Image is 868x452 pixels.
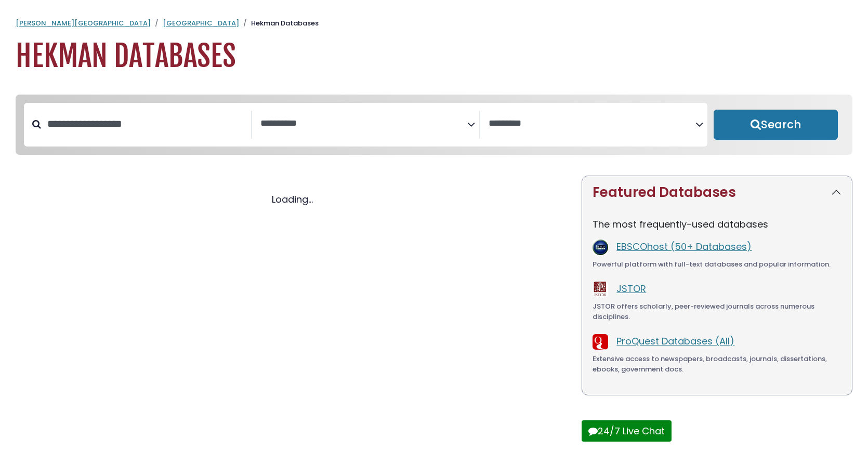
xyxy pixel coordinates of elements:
[593,354,841,374] div: Extensive access to newspapers, broadcasts, journals, dissertations, ebooks, government docs.
[582,176,852,209] button: Featured Databases
[593,259,841,270] div: Powerful platform with full-text databases and popular information.
[714,110,838,140] button: Submit for Search Results
[16,39,852,74] h1: Hekman Databases
[489,118,695,129] textarea: Search
[616,335,734,348] a: ProQuest Databases (All)
[163,18,239,28] a: [GEOGRAPHIC_DATA]
[16,18,151,28] a: [PERSON_NAME][GEOGRAPHIC_DATA]
[616,240,752,253] a: EBSCOhost (50+ Databases)
[260,118,467,129] textarea: Search
[16,95,852,155] nav: Search filters
[16,18,852,29] nav: breadcrumb
[239,18,319,29] li: Hekman Databases
[41,115,251,132] input: Search database by title or keyword
[616,282,646,295] a: JSTOR
[16,192,569,206] div: Loading...
[593,301,841,322] div: JSTOR offers scholarly, peer-reviewed journals across numerous disciplines.
[582,420,672,442] button: 24/7 Live Chat
[593,217,841,231] p: The most frequently-used databases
